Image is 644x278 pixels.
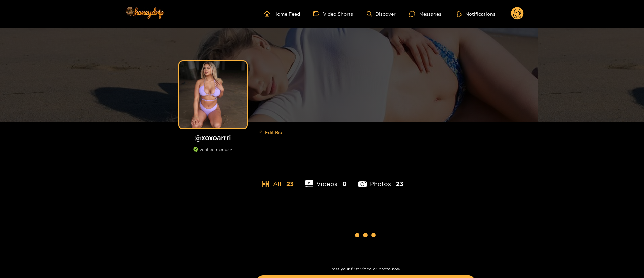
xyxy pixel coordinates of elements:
[409,10,441,18] div: Messages
[396,180,403,188] span: 23
[313,11,353,17] a: Video Shorts
[176,147,250,159] div: verified member
[305,164,347,195] li: Videos
[342,180,347,188] span: 0
[367,11,396,17] a: Discover
[358,164,403,195] li: Photos
[264,11,273,17] span: home
[286,180,294,188] span: 23
[257,127,283,138] button: editEdit Bio
[257,267,475,271] p: Post your first video or photo now!
[262,180,270,188] span: appstore
[176,133,250,142] h1: @ xoxoarrri
[265,129,282,136] span: Edit Bio
[258,130,262,135] span: edit
[264,11,300,17] a: Home Feed
[257,164,294,195] li: All
[313,11,323,17] span: video-camera
[455,10,498,17] button: Notifications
